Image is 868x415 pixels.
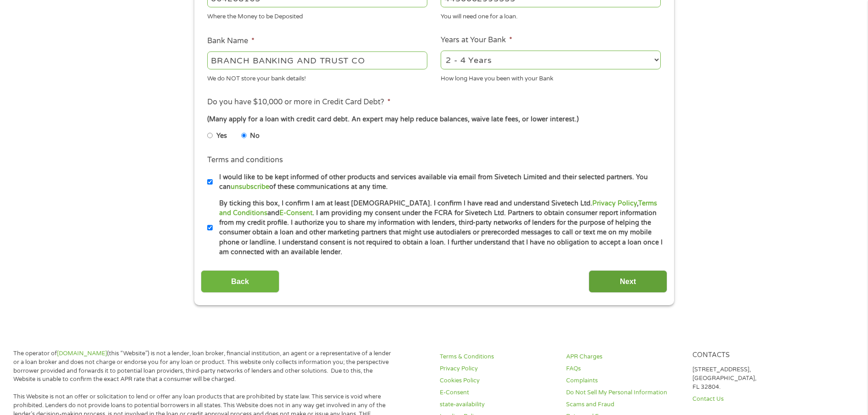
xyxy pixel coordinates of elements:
h4: Contacts [692,351,808,360]
div: (Many apply for a loan with credit card debt. An expert may help reduce balances, waive late fees... [207,114,660,125]
label: By ticking this box, I confirm I am at least [DEMOGRAPHIC_DATA]. I confirm I have read and unders... [213,199,664,257]
a: Privacy Policy [592,199,637,207]
label: No [250,131,260,141]
a: E-Consent [440,388,555,397]
label: Years at Your Bank [441,35,512,45]
a: E-Consent [279,209,312,217]
a: Cookies Policy [440,376,555,385]
label: I would like to be kept informed of other products and services available via email from Sivetech... [213,172,664,192]
p: [STREET_ADDRESS], [GEOGRAPHIC_DATA], FL 32804. [692,365,808,392]
input: Back [201,270,279,293]
div: We do NOT store your bank details! [207,71,427,83]
label: Do you have $10,000 or more in Credit Card Debt? [207,97,391,107]
label: Terms and conditions [207,155,283,165]
a: [DOMAIN_NAME] [57,350,107,357]
input: Next [589,270,667,293]
a: Terms & Conditions [440,352,555,361]
a: FAQs [566,364,681,373]
a: Complaints [566,376,681,385]
a: Do Not Sell My Personal Information [566,388,681,397]
a: APR Charges [566,352,681,361]
a: Scams and Fraud [566,400,681,409]
a: Privacy Policy [440,364,555,373]
a: state-availability [440,400,555,409]
label: Bank Name [207,36,255,46]
div: Where the Money to be Deposited [207,9,427,22]
div: You will need one for a loan. [441,9,661,22]
p: The operator of (this “Website”) is not a lender, loan broker, financial institution, an agent or... [13,349,393,384]
a: Terms and Conditions [219,199,657,217]
a: Contact Us [692,395,808,404]
label: Yes [216,131,227,141]
div: How long Have you been with your Bank [441,71,661,83]
a: unsubscribe [231,183,269,191]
